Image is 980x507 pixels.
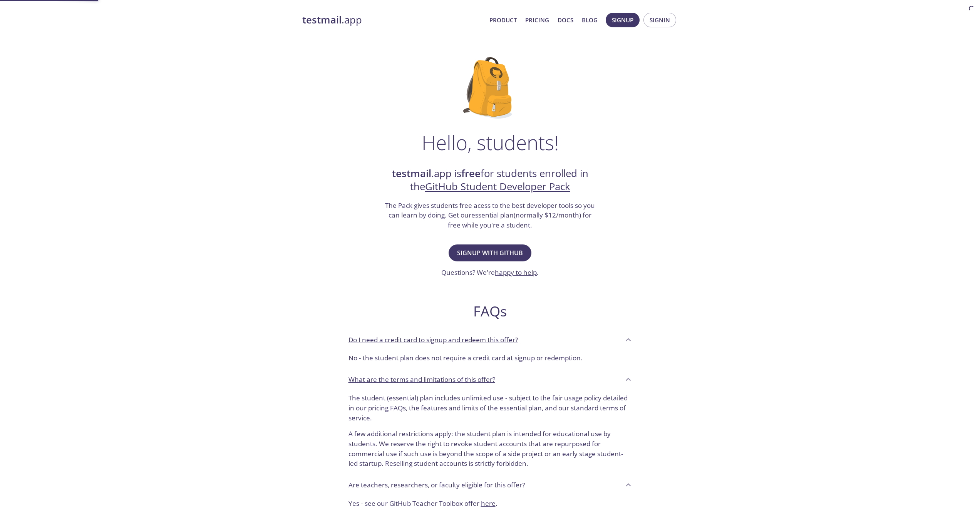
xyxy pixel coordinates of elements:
a: Docs [558,15,573,25]
a: Pricing [525,15,549,25]
p: The student (essential) plan includes unlimited use - subject to the fair usage policy detailed i... [348,393,632,423]
p: What are the terms and limitations of this offer? [348,375,495,385]
div: Do I need a credit card to signup and redeem this offer? [342,350,638,369]
p: Are teachers, researchers, or faculty eligible for this offer? [348,480,525,490]
span: Signin [650,15,670,25]
h2: .app is for students enrolled in the [384,167,596,194]
a: essential plan [471,211,514,219]
strong: testmail [302,13,342,27]
p: No - the student plan does not require a credit card at signup or redemption. [348,353,632,363]
a: testmail.app [302,13,483,27]
p: Do I need a credit card to signup and redeem this offer? [348,335,518,345]
span: Signup with GitHub [457,248,523,258]
a: happy to help [495,268,537,277]
div: Do I need a credit card to signup and redeem this offer? [342,329,638,350]
p: A few additional restrictions apply: the student plan is intended for educational use by students... [348,423,632,469]
div: What are the terms and limitations of this offer? [342,369,638,390]
h3: Questions? We're . [441,268,539,278]
button: Signup with GitHub [449,244,531,261]
a: pricing FAQs [368,403,406,412]
a: GitHub Student Developer Pack [425,180,570,193]
a: terms of service [348,403,626,422]
div: Are teachers, researchers, or faculty eligible for this offer? [342,475,638,495]
button: Signup [606,13,640,27]
img: github-student-backpack.png [463,57,517,119]
span: Signup [612,15,633,25]
strong: free [461,167,481,180]
h1: Hello, students! [422,131,559,154]
button: Signin [643,13,676,27]
h3: The Pack gives students free acess to the best developer tools so you can learn by doing. Get our... [384,201,596,230]
a: Product [489,15,517,25]
a: Blog [582,15,598,25]
strong: testmail [392,167,431,180]
div: What are the terms and limitations of this offer? [342,390,638,475]
h2: FAQs [342,303,638,320]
